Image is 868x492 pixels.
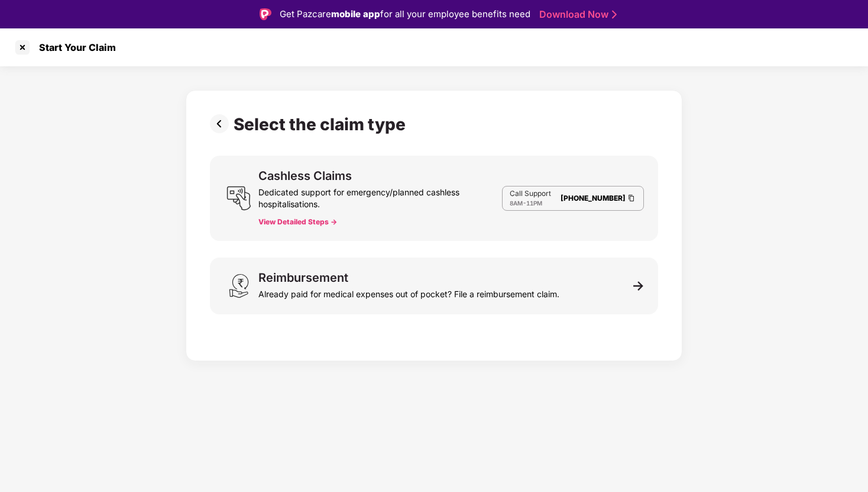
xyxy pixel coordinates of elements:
[32,41,116,53] div: Start Your Claim
[258,272,348,284] div: Reimbursement
[612,8,617,21] img: Stroke
[526,200,542,207] span: 11PM
[280,7,530,21] div: Get Pazcare for all your employee benefits need
[258,284,559,300] div: Already paid for medical expenses out of pocket? File a reimbursement claim.
[561,194,626,202] a: [PHONE_NUMBER]
[260,8,271,20] img: Logo
[627,193,636,203] img: Clipboard Icon
[226,186,251,211] img: svg+xml;base64,PHN2ZyB3aWR0aD0iMjQiIGhlaWdodD0iMjUiIHZpZXdCb3g9IjAgMCAyNCAyNSIgZmlsbD0ibm9uZSIgeG...
[510,200,523,207] span: 8AM
[234,114,410,134] div: Select the claim type
[510,198,551,208] div: -
[258,217,337,227] button: View Detailed Steps ->
[258,182,502,210] div: Dedicated support for emergency/planned cashless hospitalisations.
[539,8,613,21] a: Download Now
[258,170,352,182] div: Cashless Claims
[510,189,551,198] p: Call Support
[210,114,234,133] img: svg+xml;base64,PHN2ZyBpZD0iUHJldi0zMngzMiIgeG1sbnM9Imh0dHA6Ly93d3cudzMub3JnLzIwMDAvc3ZnIiB3aWR0aD...
[331,8,380,20] strong: mobile app
[633,281,644,291] img: svg+xml;base64,PHN2ZyB3aWR0aD0iMTEiIGhlaWdodD0iMTEiIHZpZXdCb3g9IjAgMCAxMSAxMSIgZmlsbD0ibm9uZSIgeG...
[226,274,251,298] img: svg+xml;base64,PHN2ZyB3aWR0aD0iMjQiIGhlaWdodD0iMzEiIHZpZXdCb3g9IjAgMCAyNCAzMSIgZmlsbD0ibm9uZSIgeG...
